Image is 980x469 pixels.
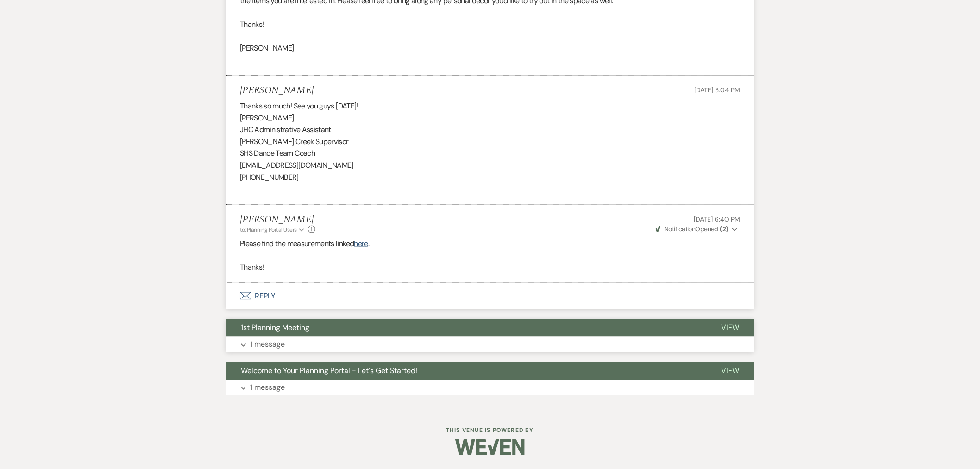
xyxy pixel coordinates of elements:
[455,431,525,463] img: Weven Logo
[240,100,740,195] div: Thanks so much! See you guys [DATE]! [PERSON_NAME] JHC Administrative Assistant [PERSON_NAME] Cre...
[250,339,285,351] p: 1 message
[720,225,729,233] strong: ( 2 )
[241,323,309,333] span: 1st Planning Meeting
[695,86,740,94] span: [DATE] 3:04 PM
[240,214,315,226] h5: [PERSON_NAME]
[250,382,285,394] p: 1 message
[694,215,740,223] span: [DATE] 6:40 PM
[706,362,754,380] button: View
[656,225,729,233] span: Opened
[240,226,297,234] span: to: Planning Portal Users
[240,85,314,96] h5: [PERSON_NAME]
[721,366,739,376] span: View
[721,323,739,333] span: View
[706,319,754,337] button: View
[240,43,294,53] span: [PERSON_NAME]
[240,261,740,273] p: Thanks!
[226,337,754,353] button: 1 message
[664,225,695,233] span: Notification
[654,224,740,234] button: NotificationOpened (2)
[226,283,754,309] button: Reply
[241,366,417,376] span: Welcome to Your Planning Portal - Let's Get Started!
[240,226,306,234] button: to: Planning Portal Users
[226,362,706,380] button: Welcome to Your Planning Portal - Let's Get Started!
[240,238,740,250] p: Please find the measurements linked .
[240,19,264,29] span: Thanks!
[226,380,754,396] button: 1 message
[226,319,706,337] button: 1st Planning Meeting
[354,239,368,248] a: here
